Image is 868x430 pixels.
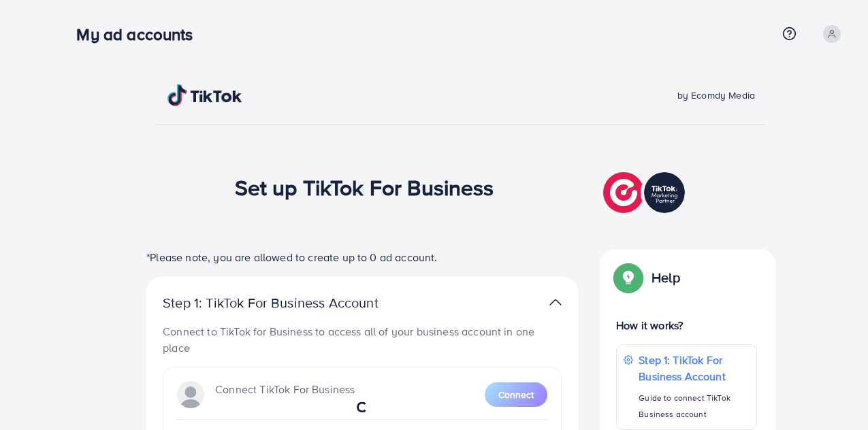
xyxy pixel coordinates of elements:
[163,295,421,311] p: Step 1: TikTok For Business Account
[652,269,680,286] p: Help
[639,390,750,423] p: Guide to connect TikTok Business account
[146,249,578,265] p: *Please note, you are allowed to create up to 0 ad account.
[76,24,204,44] h3: My ad accounts
[549,293,562,312] img: TikTok partner
[616,265,641,290] img: Popup guide
[616,317,757,333] p: How it works?
[167,84,242,106] img: TikTok
[235,174,494,200] h1: Set up TikTok For Business
[677,88,755,102] span: by Ecomdy Media
[639,352,750,384] p: Step 1: TikTok For Business Account
[603,169,688,216] img: TikTok partner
